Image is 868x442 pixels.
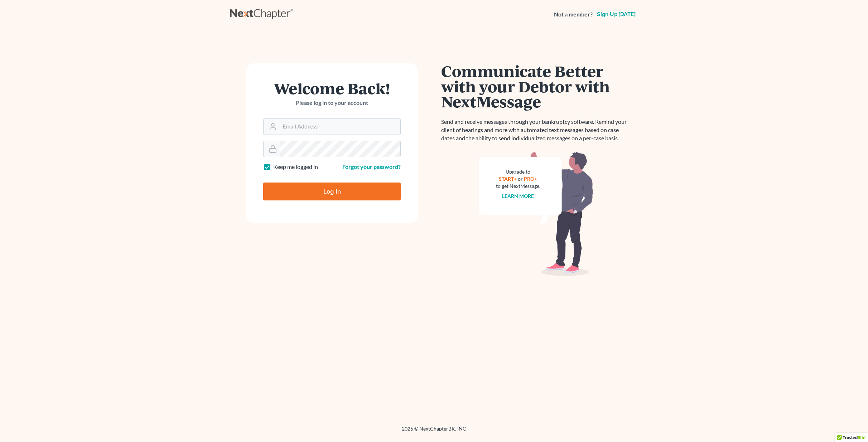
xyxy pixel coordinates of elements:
[499,176,517,182] a: START+
[496,168,540,175] div: Upgrade to
[230,425,638,438] div: 2025 © NextChapterBK, INC
[496,183,540,190] div: to get NextMessage.
[518,176,523,182] span: or
[502,193,534,199] a: Learn more
[263,99,401,107] p: Please log in to your account
[441,118,631,142] p: Send and receive messages through your bankruptcy software. Remind your client of hearings and mo...
[554,10,593,19] strong: Not a member?
[342,163,401,170] a: Forgot your password?
[280,119,400,135] input: Email Address
[524,176,537,182] a: PRO+
[595,11,638,17] a: Sign up [DATE]!
[263,81,401,96] h1: Welcome Back!
[441,63,631,109] h1: Communicate Better with your Debtor with NextMessage
[273,163,318,171] label: Keep me logged in
[263,183,401,200] input: Log In
[479,151,593,276] img: nextmessage_bg-59042aed3d76b12b5cd301f8e5b87938c9018125f34e5fa2b7a6b67550977c72.svg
